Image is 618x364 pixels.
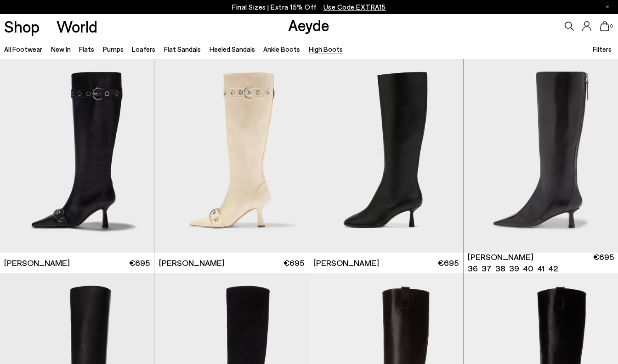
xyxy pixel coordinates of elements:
a: [PERSON_NAME] €695 [154,253,308,273]
p: Final Sizes | Extra 15% Off [232,1,386,13]
li: 37 [482,263,492,274]
a: Flat Sandals [164,45,201,53]
span: Navigate to /collections/ss25-final-sizes [323,3,386,11]
img: Vivian Eyelet High Boots [154,59,308,253]
a: Shop [4,18,40,34]
li: 36 [468,263,478,274]
li: 41 [537,263,544,274]
li: 40 [523,263,533,274]
a: Heeled Sandals [210,45,255,53]
a: 6 / 6 1 / 6 2 / 6 3 / 6 4 / 6 5 / 6 6 / 6 1 / 6 Next slide Previous slide [464,59,618,253]
a: [PERSON_NAME] 36 37 38 39 40 41 42 €695 [464,253,618,273]
ul: variant [468,263,555,274]
span: €695 [283,257,304,269]
a: [PERSON_NAME] €695 [309,253,463,273]
a: High Boots [309,45,343,53]
a: Aeyde [288,15,329,34]
a: Loafers [132,45,155,53]
li: 42 [548,263,558,274]
span: €695 [129,257,150,269]
li: 38 [495,263,505,274]
img: Catherine High Sock Boots [309,59,463,253]
a: Flats [79,45,94,53]
span: [PERSON_NAME] [468,251,533,263]
span: Filters [593,45,612,53]
a: World [57,18,97,34]
img: Alexis Dual-Tone High Boots [464,59,618,253]
a: Pumps [103,45,124,53]
a: 0 [600,21,609,31]
span: [PERSON_NAME] [313,257,379,269]
div: 1 / 6 [464,59,618,253]
span: [PERSON_NAME] [4,257,70,269]
span: [PERSON_NAME] [159,257,225,269]
a: Ankle Boots [263,45,300,53]
span: 0 [609,24,614,29]
li: 39 [509,263,519,274]
a: All Footwear [4,45,42,53]
a: New In [51,45,71,53]
span: €695 [593,251,614,274]
span: €695 [438,257,459,269]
